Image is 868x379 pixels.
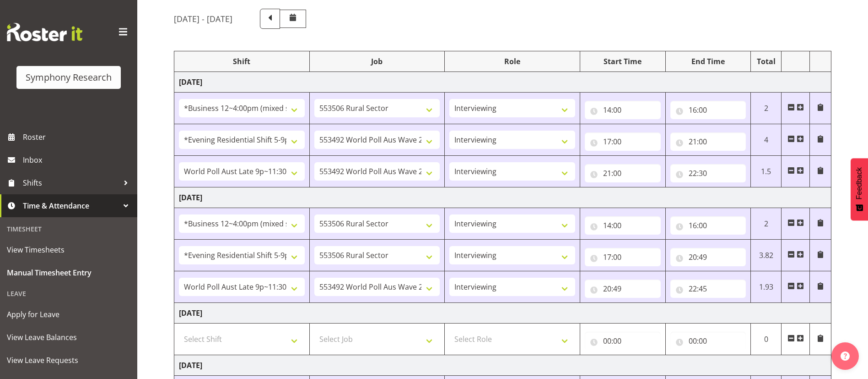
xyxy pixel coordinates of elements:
td: 2 [751,208,782,240]
span: Apply for Leave [7,308,130,321]
input: Click to select... [585,216,661,235]
input: Click to select... [585,280,661,298]
a: View Leave Requests [2,349,135,372]
td: [DATE] [174,303,831,324]
div: Symphony Research [26,71,112,84]
td: [DATE] [174,355,831,376]
input: Click to select... [585,332,661,350]
div: End Time [670,56,746,67]
a: View Timesheets [2,238,135,261]
span: Feedback [855,167,863,199]
div: Leave [2,284,135,303]
td: 4 [751,124,782,156]
div: Shift [179,56,305,67]
input: Click to select... [585,164,661,182]
td: 2 [751,93,782,124]
div: Total [755,56,776,67]
span: Time & Attendance [23,199,119,213]
input: Click to select... [670,280,746,298]
span: View Leave Balances [7,330,130,344]
input: Click to select... [585,132,661,151]
div: Job [314,56,440,67]
input: Click to select... [670,132,746,151]
span: View Leave Requests [7,353,130,367]
span: Roster [23,130,133,144]
td: [DATE] [174,72,831,93]
td: 0 [751,324,782,355]
td: [DATE] [174,187,831,208]
a: View Leave Balances [2,326,135,349]
span: Shifts [23,176,119,190]
td: 3.82 [751,240,782,271]
span: Manual Timesheet Entry [7,266,130,280]
span: Inbox [23,153,133,167]
input: Click to select... [670,216,746,235]
button: Feedback - Show survey [851,158,868,220]
input: Click to select... [670,248,746,266]
img: Rosterit website logo [7,23,82,41]
td: 1.93 [751,271,782,303]
input: Click to select... [670,332,746,350]
img: help-xxl-2.png [841,352,850,361]
input: Click to select... [670,164,746,182]
input: Click to select... [670,101,746,119]
input: Click to select... [585,248,661,266]
h5: [DATE] - [DATE] [174,14,232,24]
span: View Timesheets [7,243,130,257]
a: Manual Timesheet Entry [2,261,135,284]
div: Timesheet [2,220,135,238]
div: Role [449,56,575,67]
a: Apply for Leave [2,303,135,326]
div: Start Time [585,56,661,67]
td: 1.5 [751,156,782,187]
input: Click to select... [585,101,661,119]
